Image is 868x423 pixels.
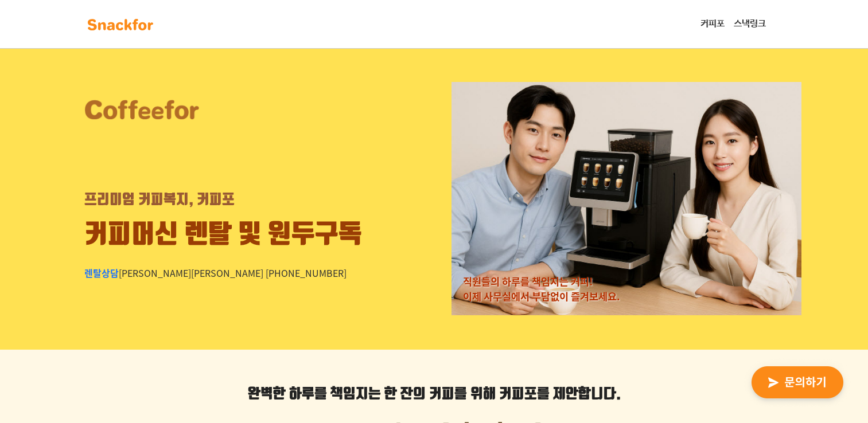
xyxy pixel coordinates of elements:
div: 커피머신 렌탈 및 원두구독 [84,216,362,254]
a: 커피포 [696,13,729,36]
div: 직원들의 하루를 책임지는 커피! 이제 사무실에서 부담없이 즐겨보세요. [463,274,620,304]
a: 스낵링크 [729,13,770,36]
div: [PERSON_NAME][PERSON_NAME] [PHONE_NUMBER] [84,266,347,280]
p: 를 위해 커피포를 제안합니다. [67,384,801,405]
strong: 완벽한 하루를 책임지는 한 잔의 커피 [248,386,454,403]
img: background-main-color.svg [84,15,157,34]
img: 렌탈 모델 사진 [451,82,801,315]
span: 렌탈상담 [84,266,119,280]
img: 커피포 로고 [84,99,199,120]
div: 프리미엄 커피복지, 커피포 [84,190,235,210]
